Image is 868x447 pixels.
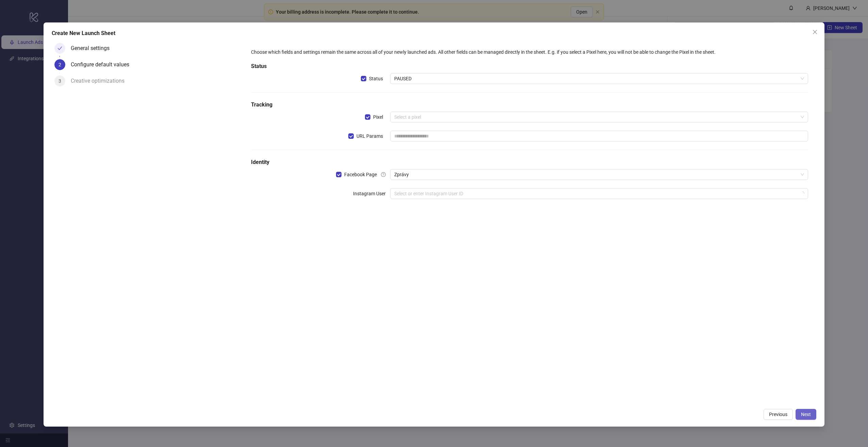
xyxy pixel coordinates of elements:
[353,188,390,199] label: Instagram User
[801,412,811,417] span: Next
[796,409,816,420] button: Next
[59,78,61,84] span: 3
[59,62,61,67] span: 2
[809,27,820,37] button: Close
[366,75,386,82] span: Status
[800,191,805,196] span: loading
[370,113,386,121] span: Pixel
[71,76,130,86] div: Creative optimizations
[381,172,386,177] span: question-circle
[354,132,386,140] span: URL Params
[341,171,380,178] span: Facebook Page
[812,29,818,35] span: close
[764,409,793,420] button: Previous
[251,48,808,56] div: Choose which fields and settings remain the same across all of your newly launched ads. All other...
[251,101,808,109] h5: Tracking
[71,59,135,70] div: Configure default values
[57,46,62,51] span: check
[251,62,808,70] h5: Status
[769,412,787,417] span: Previous
[394,73,804,84] span: PAUSED
[52,29,817,37] div: Create New Launch Sheet
[251,158,808,166] h5: Identity
[394,169,804,180] span: Zprávy
[71,43,115,54] div: General settings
